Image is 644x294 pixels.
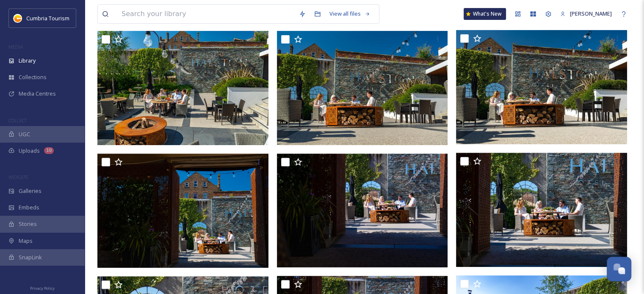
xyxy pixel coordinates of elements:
span: [PERSON_NAME] [570,10,612,17]
img: Attract and Disperse (131 of 1364).jpg [97,154,268,268]
img: Attract and Disperse (133 of 1364).jpg [277,31,448,145]
span: UGC [19,130,30,138]
img: Attract and Disperse (134 of 1364).jpg [97,31,268,145]
span: MEDIA [8,44,23,50]
a: View all files [325,5,375,22]
a: [PERSON_NAME] [556,5,616,22]
span: Stories [19,220,37,228]
span: Library [19,57,36,65]
input: Search your library [117,5,295,23]
div: 10 [44,147,54,154]
img: Attract and Disperse (132 of 1364).jpg [456,30,627,144]
img: images.jpg [14,14,22,22]
img: Attract and Disperse (129 of 1364).jpg [277,154,448,268]
span: Media Centres [19,90,56,98]
button: Open Chat [607,257,631,281]
span: COLLECT [8,117,27,124]
span: Galleries [19,187,41,195]
span: Uploads [19,147,40,155]
span: SnapLink [19,253,42,261]
span: Embeds [19,203,39,212]
span: Collections [19,73,47,81]
span: Cumbria Tourism [26,14,69,22]
a: What's New [464,8,506,20]
span: Privacy Policy [30,286,55,291]
span: Maps [19,237,33,245]
span: WIDGETS [8,174,28,180]
a: Privacy Policy [30,283,55,293]
img: Attract and Disperse (128 of 1364).jpg [456,153,627,267]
